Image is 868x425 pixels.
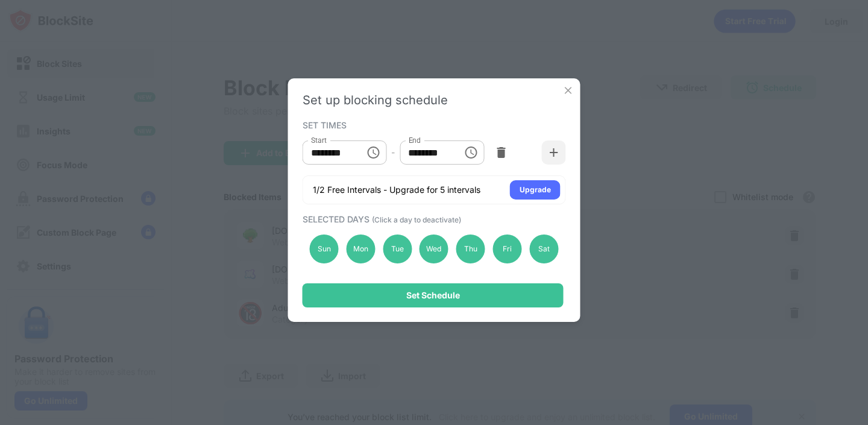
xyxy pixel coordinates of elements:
[303,214,563,224] div: SELECTED DAYS
[311,135,327,145] label: Start
[520,184,551,196] div: Upgrade
[361,140,385,165] button: Choose time, selected time is 12:02 AM
[303,120,563,130] div: SET TIMES
[313,184,480,196] div: 1/2 Free Intervals - Upgrade for 5 intervals
[310,235,339,263] div: Sun
[459,140,483,165] button: Choose time, selected time is 11:59 PM
[391,146,395,159] div: -
[303,93,566,107] div: Set up blocking schedule
[383,235,412,263] div: Tue
[493,235,522,263] div: Fri
[456,235,485,263] div: Thu
[408,135,421,145] label: End
[562,84,574,96] img: x-button.svg
[406,291,460,300] div: Set Schedule
[529,235,558,263] div: Sat
[372,215,461,224] span: (Click a day to deactivate)
[346,235,375,263] div: Mon
[420,235,448,263] div: Wed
